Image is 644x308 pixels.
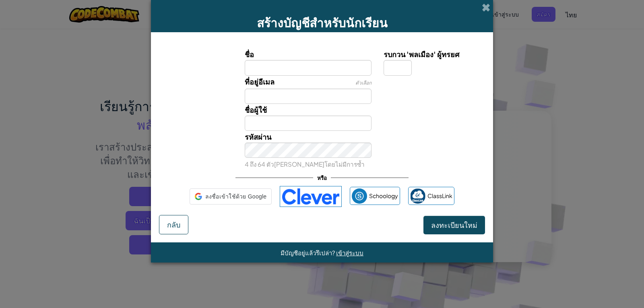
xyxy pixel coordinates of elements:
[355,80,372,86] span: ตัวเลือก
[410,188,425,204] img: classlink-logo-small.png
[257,15,388,30] span: สร้างบัญชีสำหรับนักเรียน
[245,77,275,86] span: ที่อยู่อีเมล
[205,191,267,203] span: ลงชื่อเข้าใช้ด้วย Google
[190,188,272,205] div: ลงชื่อเข้าใช้ด้วย Google
[245,132,271,141] span: รหัสผ่าน
[167,220,180,229] span: กลับ
[431,220,477,229] span: ลงทะเบียนใหม่
[159,215,188,234] button: กลับ
[427,190,452,202] span: ClassLink
[384,50,459,59] span: รบกวน 'พลเมือง' ผู้ทรยศ
[336,249,363,256] a: เข้าสู่ระบบ
[281,249,336,256] span: มีบัญชีอยู่แล้วรึเปล่า?
[245,105,267,114] span: ชื่อผู้ใช้
[245,160,365,168] small: 4 ถึง 64 ตัว[PERSON_NAME]โดยไม่มีการซ้ำ
[280,186,342,207] img: clever-logo-blue.png
[369,190,398,202] span: Schoology
[313,172,331,184] span: หรือ
[245,50,254,59] span: ชื่อ
[352,188,367,204] img: schoology.png
[423,216,485,234] button: ลงทะเบียนใหม่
